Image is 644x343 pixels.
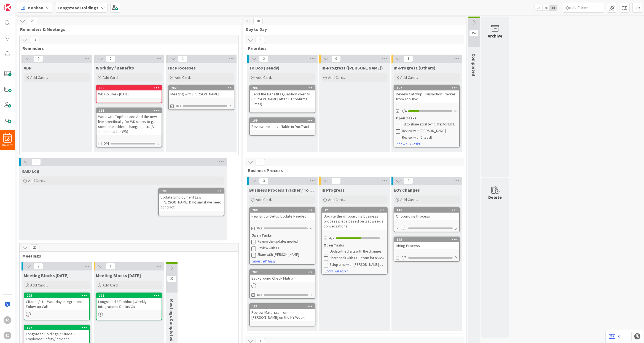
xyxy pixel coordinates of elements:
span: 22 [167,275,176,282]
div: 208 [252,208,315,212]
span: 0/3 [401,255,407,261]
span: Meetings [22,253,232,259]
div: Share back with CCC team for review [330,256,385,260]
span: 3 [30,37,39,43]
div: Review the updates needed [257,239,313,244]
div: 146 [397,208,459,212]
span: 0/8 [401,225,407,231]
span: ADP [24,65,32,71]
div: Delete [489,194,502,200]
div: 145Hiring Process [394,237,459,249]
div: 202Meeting with [PERSON_NAME] [169,85,234,98]
div: Review Catchup Transaction Tracker from TopBloc [394,90,459,103]
div: Citadel / LH - Workday Integrations Folow-up Call [24,298,89,310]
div: 169Review the Leave Table in DocTract [250,118,315,130]
div: 12 [322,208,387,213]
div: 205 [24,293,89,298]
div: Meeting with [PERSON_NAME] [169,90,234,98]
div: 202 [171,86,234,90]
div: 197 [27,326,89,330]
div: 181Review Materials from [PERSON_NAME] on the NY Week [250,304,315,321]
div: Review with Citadel? [402,135,458,140]
span: 3 [259,178,269,184]
div: Open Tasks [251,233,313,238]
span: 16 [5,137,10,141]
span: 0 [34,55,43,62]
div: New Entity Setup Update Needed [250,213,315,220]
span: Add Card... [256,197,273,202]
div: 173Work with TopBloc and Add the new line specifically for WD steps to get someone added, changes... [96,108,162,135]
span: In-Progress (Jerry) [321,65,383,71]
div: 207Background Check Matrix [250,270,315,282]
div: 197 [24,325,89,330]
b: Longstead Holdings [58,5,98,10]
span: 3x [550,5,557,10]
div: Work with TopBloc and Add the new line specifically for WD steps to get someone added, changes, e... [96,113,162,135]
div: Share with [PERSON_NAME] [257,253,313,257]
div: 146 [394,208,459,213]
span: Day to Day [246,26,459,32]
div: Update Employment Law ([PERSON_NAME] Day) and if we need contract [159,194,224,211]
span: Reminders & Meetings [20,26,234,32]
div: Open Tasks [396,116,458,121]
input: Quick Filter... [563,3,604,13]
div: 167Review Catchup Transaction Tracker from TopBloc [394,85,459,103]
span: 6 [256,159,265,165]
div: 205 [27,294,89,298]
div: Longstead / Topbloc | Weekly Integrations Status Call [96,298,162,310]
div: 192 [161,189,224,193]
div: 207 [252,270,315,274]
span: In-Progress (Others) [394,65,436,71]
a: 3 [609,333,620,340]
span: Add Card... [256,75,273,80]
div: 145 [394,237,459,242]
span: Meeting Blocks Today [24,273,69,278]
div: Onboarding Process [394,213,459,220]
div: Review Materials from [PERSON_NAME] on the NY Week [250,309,315,321]
span: Add Card... [30,283,48,288]
div: Review the Leave Table in DocTract [250,123,315,130]
div: Background Check Matrix [250,275,315,282]
span: 0/3 [257,225,262,231]
button: Show Full Tasks [324,268,348,274]
button: Show Full Tasks [396,141,420,147]
div: 158 [99,86,162,90]
div: 206Send the Benefits Question over to [PERSON_NAME] after TB confirms (Email) [250,85,315,108]
div: 146Onboarding Process [394,208,459,220]
div: C [4,332,11,339]
span: RAID Log [22,168,39,174]
span: 3 [256,37,265,43]
div: Update the offboarding business process piece based on last week's conversations [322,213,387,230]
div: 192 [159,189,224,194]
div: WD Go Live - [DATE] [96,90,162,98]
span: Completed [471,53,477,76]
div: 192Update Employment Law ([PERSON_NAME] Day) and if we need contract [159,189,224,211]
div: 181 [252,304,315,308]
span: Business Process [248,168,457,173]
span: 0/4 [104,141,109,146]
span: Meeting Blocks Tomorrow [96,273,141,278]
span: Add Card... [30,75,48,80]
div: Send the Benefits Question over to [PERSON_NAME] after TB confirms (Email) [250,90,315,108]
div: 145 [397,238,459,242]
span: 1 [178,55,187,62]
span: Business Process Tracker / To Dos [249,187,315,193]
span: Add Card... [103,75,120,80]
span: Priorities [248,45,457,51]
span: Meetings Completed [169,299,175,341]
span: 0 [331,55,341,62]
button: Show Full Tasks [252,258,276,264]
div: 207 [250,270,315,275]
div: 202 [169,85,234,90]
div: Review with CCC [257,246,313,250]
div: Archive [488,33,503,39]
div: Review with [PERSON_NAME] [402,129,458,133]
span: Add Card... [175,75,192,80]
span: In Progress [321,187,345,193]
span: Add Card... [28,178,46,183]
div: Update the drafts with the changes [330,249,385,254]
span: 2 [259,55,269,62]
div: 169 [250,118,315,123]
span: 10 [253,18,263,24]
span: 0/3 [257,292,262,298]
